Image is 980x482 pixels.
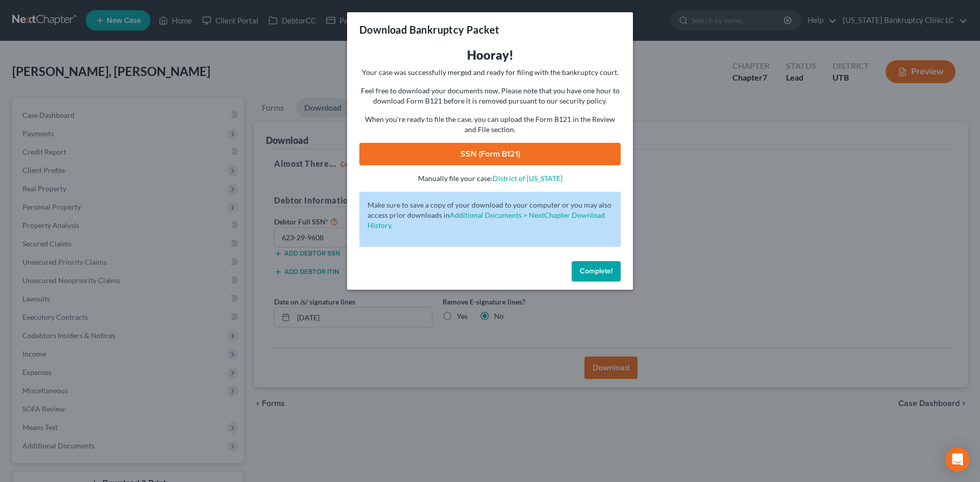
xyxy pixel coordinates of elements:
h3: Download Bankruptcy Packet [359,22,499,37]
p: When you're ready to file the case, you can upload the Form B121 in the Review and File section. [359,114,621,135]
a: SSN (Form B121) [359,143,621,165]
p: Feel free to download your documents now. Please note that you have one hour to download Form B12... [359,86,621,106]
p: Manually file your case: [359,173,621,184]
h3: Hooray! [359,47,621,63]
a: District of [US_STATE] [493,174,562,183]
span: Complete! [580,267,612,275]
a: Additional Documents > NextChapter Download History. [367,211,605,230]
p: Your case was successfully merged and ready for filing with the bankruptcy court. [359,67,621,78]
button: Complete! [572,261,621,282]
div: Open Intercom Messenger [945,447,970,472]
p: Make sure to save a copy of your download to your computer or you may also access prior downloads in [367,200,612,231]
